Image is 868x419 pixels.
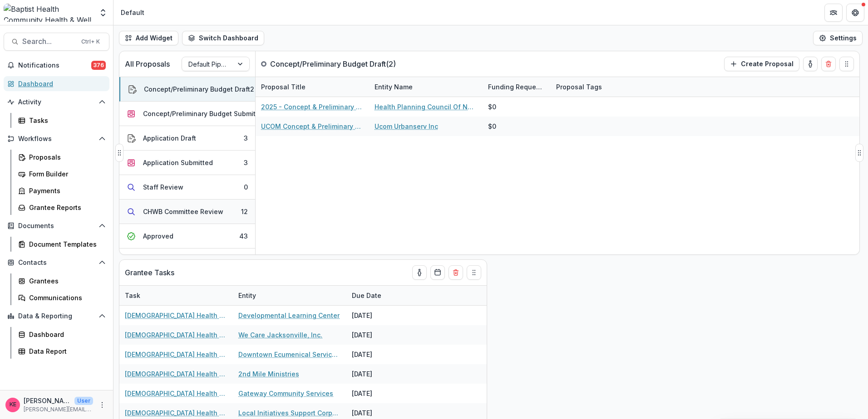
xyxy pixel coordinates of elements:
div: Task [119,286,233,305]
button: Open Documents [4,219,109,233]
a: Communications [15,290,109,305]
a: [DEMOGRAPHIC_DATA] Health Strategic Investment Impact Report 2 [125,408,227,418]
div: Data Report [29,346,102,356]
nav: breadcrumb [117,6,148,19]
div: 2 [250,84,254,94]
div: Proposal Title [256,77,369,97]
button: Open Activity [4,95,109,109]
p: [PERSON_NAME][EMAIL_ADDRESS][DOMAIN_NAME] [24,405,93,414]
div: Grantee Reports [29,203,102,212]
div: CHWB Committee Review [143,207,223,216]
div: Due Date [346,291,387,300]
button: Drag [839,57,854,71]
div: [DATE] [346,364,414,384]
div: 3 [244,133,248,143]
a: Ucom Urbanserv Inc [375,122,438,131]
a: Data Report [15,344,109,359]
div: Entity [233,286,346,305]
a: Developmental Learning Center [238,311,340,320]
button: Delete card [821,57,836,71]
button: Add Widget [119,31,178,45]
a: Dashboard [15,327,109,342]
button: Open Contacts [4,255,109,270]
div: Funding Requested [483,77,551,97]
button: Partners [824,4,843,22]
button: Application Draft3 [119,126,255,151]
div: Proposal Tags [551,82,607,92]
div: Default [121,8,144,17]
div: 12 [241,207,248,216]
a: Form Builder [15,166,109,181]
span: Workflows [18,135,95,143]
p: User [74,397,93,405]
span: Documents [18,222,95,230]
div: [DATE] [346,345,414,364]
button: Create Proposal [724,57,799,71]
button: Get Help [846,4,864,22]
a: [DEMOGRAPHIC_DATA] Health Strategic Investment Impact Report [125,311,227,320]
a: Payments [15,183,109,198]
button: toggle-assigned-to-me [803,57,818,71]
button: toggle-assigned-to-me [412,265,427,280]
div: Dashboard [18,79,102,88]
p: [PERSON_NAME] [24,396,71,405]
div: Concept/Preliminary Budget Draft [144,84,250,94]
button: Calendar [430,265,445,280]
div: Grantees [29,276,102,286]
div: 43 [239,231,248,241]
img: Baptist Health Community Health & Well Being logo [4,4,93,22]
button: CHWB Committee Review12 [119,200,255,224]
a: [DEMOGRAPHIC_DATA] Health Strategic Investment Impact Report [125,330,227,340]
div: Proposal Tags [551,77,664,97]
div: Approved [143,231,173,241]
button: Drag [855,144,863,162]
a: [DEMOGRAPHIC_DATA] Health Strategic Investment Impact Report 2 [125,389,227,398]
div: Application Submitted [143,158,213,167]
div: Ctrl + K [79,37,102,47]
button: More [97,400,108,410]
button: Approved43 [119,224,255,248]
div: Due Date [346,286,414,305]
button: Open Workflows [4,132,109,146]
button: Delete card [449,265,463,280]
a: Dashboard [4,76,109,91]
span: Contacts [18,259,95,267]
a: Document Templates [15,237,109,252]
button: Search... [4,33,109,51]
span: Data & Reporting [18,312,95,320]
span: Activity [18,98,95,106]
button: Open entity switcher [97,4,109,22]
div: [DATE] [346,306,414,325]
button: Application Submitted3 [119,151,255,175]
div: Dashboard [29,330,102,339]
a: [DEMOGRAPHIC_DATA] Health Strategic Investment Impact Report 2 [125,369,227,379]
p: All Proposals [125,58,170,69]
a: UCOM Concept & Preliminary Budget [261,122,364,131]
div: Entity Name [369,82,418,92]
div: Funding Requested [483,82,551,92]
div: Proposals [29,152,102,162]
div: $0 [488,102,496,112]
div: [DATE] [346,384,414,403]
button: Concept/Preliminary Budget Submitted2 [119,102,255,126]
a: [DEMOGRAPHIC_DATA] Health Strategic Investment Impact Report 2 [125,350,227,359]
a: Local Initiatives Support Corporation [238,408,341,418]
span: 376 [91,61,106,70]
div: $0 [488,122,496,131]
a: Downtown Ecumenical Services Council - DESC [238,350,341,359]
div: Tasks [29,116,102,125]
div: 0 [244,182,248,192]
div: Katie E [10,402,16,408]
a: Grantee Reports [15,200,109,215]
div: Staff Review [143,182,183,192]
span: Search... [22,37,76,46]
button: Notifications376 [4,58,109,73]
button: Drag [467,265,481,280]
div: Communications [29,293,102,302]
div: Concept/Preliminary Budget Submitted [143,109,266,118]
a: 2nd Mile Ministries [238,369,299,379]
